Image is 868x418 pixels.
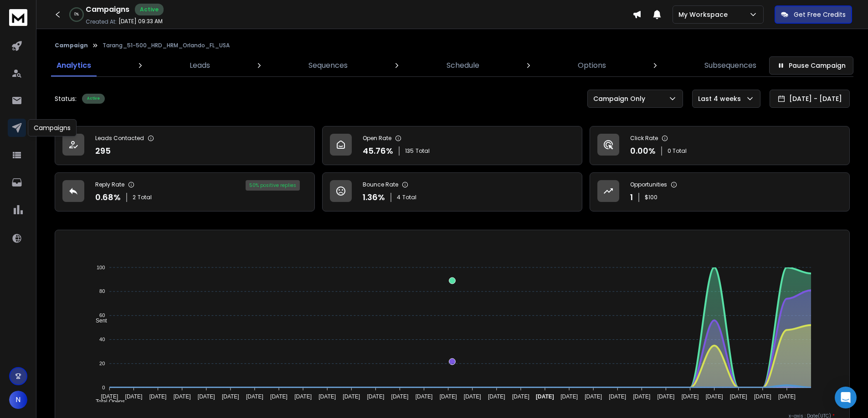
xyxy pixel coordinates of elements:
[440,393,457,400] tspan: [DATE]
[391,393,409,400] tspan: [DATE]
[135,4,164,15] div: Active
[488,393,505,400] tspan: [DATE]
[657,393,675,400] tspan: [DATE]
[630,135,658,142] p: Click Rate
[668,147,687,155] p: 0 Total
[447,60,479,71] p: Schedule
[97,265,105,270] tspan: 100
[174,393,191,400] tspan: [DATE]
[416,393,433,400] tspan: [DATE]
[322,172,582,212] a: Bounce Rate1.36%4Total
[585,393,602,400] tspan: [DATE]
[95,135,144,142] p: Leads Contacted
[55,172,315,212] a: Reply Rate0.68%2Total50% positive replies
[536,393,554,400] tspan: [DATE]
[778,393,796,400] tspan: [DATE]
[754,393,771,400] tspan: [DATE]
[55,126,315,165] a: Leads Contacted295
[593,94,649,103] p: Campaign Only
[55,94,77,103] p: Status:
[99,312,105,318] tspan: 60
[9,391,27,409] button: N
[99,289,105,294] tspan: 80
[699,55,762,76] a: Subsequences
[645,194,657,201] p: $ 100
[86,18,117,25] p: Created At:
[630,191,633,204] p: 1
[149,393,167,400] tspan: [DATE]
[698,94,745,103] p: Last 4 weeks
[294,393,312,400] tspan: [DATE]
[101,393,118,400] tspan: [DATE]
[512,393,529,400] tspan: [DATE]
[28,119,77,136] div: Campaigns
[82,94,105,104] div: Active
[464,393,481,400] tspan: [DATE]
[102,385,105,390] tspan: 0
[95,191,121,204] p: 0.68 %
[682,393,699,400] tspan: [DATE]
[835,387,857,408] div: Open Intercom Messenger
[363,135,391,142] p: Open Rate
[246,180,300,191] div: 50 % positive replies
[572,55,611,76] a: Options
[318,393,336,400] tspan: [DATE]
[55,42,88,49] button: Campaign
[103,42,230,49] p: Tarang_51-500_HRD_HRM_Orlando_FL_USA
[86,4,129,15] h1: Campaigns
[95,145,111,157] p: 295
[9,9,27,26] img: logo
[74,12,79,17] p: 0 %
[630,181,667,188] p: Opportunities
[578,60,606,71] p: Options
[560,393,578,400] tspan: [DATE]
[405,147,414,155] span: 135
[95,181,124,188] p: Reply Rate
[308,60,348,71] p: Sequences
[367,393,384,400] tspan: [DATE]
[138,194,152,201] span: Total
[363,181,398,188] p: Bounce Rate
[402,194,416,201] span: Total
[397,194,401,201] span: 4
[89,398,125,405] span: Total Opens
[51,55,97,76] a: Analytics
[190,60,210,71] p: Leads
[416,147,430,155] span: Total
[343,393,360,400] tspan: [DATE]
[704,60,756,71] p: Subsequences
[633,393,650,400] tspan: [DATE]
[118,18,163,25] p: [DATE] 09:33 AM
[99,337,105,342] tspan: 40
[125,393,143,400] tspan: [DATE]
[730,393,747,400] tspan: [DATE]
[769,56,853,75] button: Pause Campaign
[270,393,288,400] tspan: [DATE]
[56,60,91,71] p: Analytics
[133,194,136,201] span: 2
[99,361,105,366] tspan: 20
[609,393,626,400] tspan: [DATE]
[246,393,263,400] tspan: [DATE]
[184,55,216,76] a: Leads
[590,172,850,212] a: Opportunities1$100
[198,393,215,400] tspan: [DATE]
[222,393,239,400] tspan: [DATE]
[322,126,582,165] a: Open Rate45.76%135Total
[89,317,107,324] span: Sent
[678,10,731,19] p: My Workspace
[590,126,850,165] a: Click Rate0.00%0 Total
[706,393,723,400] tspan: [DATE]
[770,90,850,108] button: [DATE] - [DATE]
[441,55,485,76] a: Schedule
[363,191,385,204] p: 1.36 %
[775,5,852,24] button: Get Free Credits
[363,145,393,157] p: 45.76 %
[303,55,353,76] a: Sequences
[794,10,846,19] p: Get Free Credits
[630,145,656,157] p: 0.00 %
